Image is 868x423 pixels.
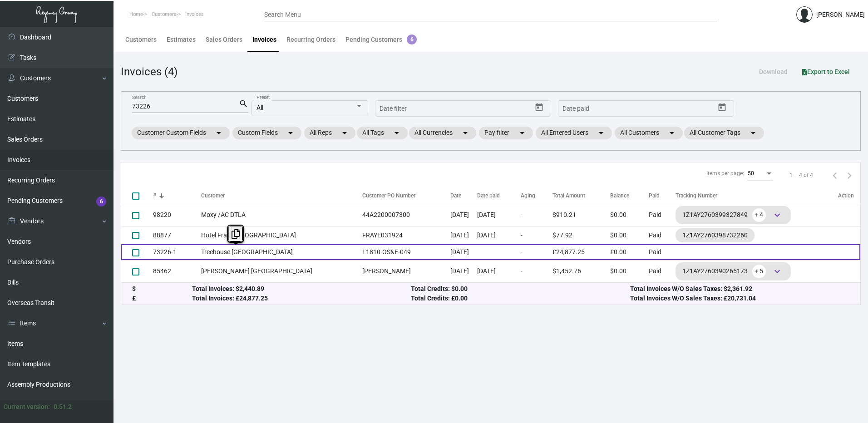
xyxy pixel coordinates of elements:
div: Paid [649,192,676,200]
mat-icon: arrow_drop_down [391,128,402,138]
td: [DATE] [450,204,477,226]
td: [DATE] [450,226,477,244]
td: $1,452.76 [552,260,610,282]
mat-select: Items per page: [748,171,773,177]
span: keyboard_arrow_down [772,266,783,277]
td: [DATE] [450,260,477,282]
td: $77.92 [552,226,610,244]
div: Estimates [167,35,196,44]
input: End date [415,105,490,113]
div: Date paid [477,192,521,200]
div: Date paid [477,192,500,200]
mat-chip: Pay filter [479,127,533,139]
td: - [521,204,552,226]
span: + 5 [752,265,766,278]
td: L1810-OS&E-049 [358,244,450,260]
td: 98220 [153,204,201,226]
mat-chip: All Customer Tags [684,127,764,139]
div: Items per page: [706,169,744,177]
mat-icon: arrow_drop_down [460,128,471,138]
td: Paid [649,204,676,226]
span: Customers [152,11,177,17]
div: Aging [521,192,552,200]
span: Download [759,68,788,75]
img: admin@bootstrapmaster.com [796,6,813,23]
mat-chip: All Customers [615,127,683,139]
div: Customer [201,192,225,200]
i: Copy [232,229,240,239]
input: Start date [380,105,408,113]
div: # [153,192,156,200]
td: 85462 [153,260,201,282]
div: Sales Orders [206,35,242,44]
span: Invoices [185,11,204,17]
span: Home [129,11,143,17]
td: $0.00 [610,204,649,226]
th: Action [838,188,860,204]
div: Tracking Number [676,192,717,200]
div: Pending Customers [345,35,417,44]
button: Open calendar [715,100,729,115]
td: $0.00 [610,226,649,244]
td: - [521,244,552,260]
mat-icon: arrow_drop_down [517,128,528,138]
td: - [521,260,552,282]
td: Paid [649,260,676,282]
div: Customer [201,192,358,200]
td: [DATE] [477,260,521,282]
div: Invoices [252,35,276,44]
div: £ [132,294,192,303]
div: 1 – 4 of 4 [789,171,813,179]
div: Paid [649,192,660,200]
div: Current version: [4,402,50,412]
td: £0.00 [610,244,649,260]
td: $910.21 [552,204,610,226]
mat-chip: All Reps [304,127,355,139]
span: All [256,104,263,111]
div: Date [450,192,477,200]
div: Total Credits: $0.00 [411,284,630,294]
td: [DATE] [450,244,477,260]
mat-chip: Customer Custom Fields [132,127,230,139]
div: Total Invoices W/O Sales Taxes: $2,361.92 [630,284,849,294]
mat-icon: arrow_drop_down [666,128,677,138]
td: Hotel Fraye [GEOGRAPHIC_DATA] [201,226,358,244]
div: Date [450,192,461,200]
td: £24,877.25 [552,244,610,260]
td: [DATE] [477,204,521,226]
td: Treehouse [GEOGRAPHIC_DATA] [201,244,358,260]
mat-icon: arrow_drop_down [748,128,759,138]
div: Total Amount [552,192,585,200]
div: Total Amount [552,192,610,200]
div: Total Invoices W/O Sales Taxes: £20,731.04 [630,294,849,303]
div: Total Credits: £0.00 [411,294,630,303]
mat-icon: arrow_drop_down [213,128,224,138]
td: [DATE] [477,226,521,244]
button: Open calendar [532,100,546,115]
td: Moxy /AC DTLA [201,204,358,226]
div: Total Invoices: £24,877.25 [192,294,411,303]
input: Start date [562,105,591,113]
mat-chip: Custom Fields [232,127,301,139]
mat-icon: search [239,98,248,109]
div: [PERSON_NAME] [816,10,865,20]
td: [PERSON_NAME] [358,260,450,282]
span: + 4 [752,208,766,222]
div: Tracking Number [676,192,838,200]
button: Download [752,64,795,80]
input: End date [598,105,673,113]
mat-icon: arrow_drop_down [285,128,296,138]
mat-chip: All Currencies [409,127,476,139]
td: - [521,226,552,244]
div: $ [132,284,192,294]
td: 44A2200007300 [358,204,450,226]
div: Recurring Orders [286,35,335,44]
mat-icon: arrow_drop_down [339,128,350,138]
div: 1Z1AY2760390265173 [682,265,784,278]
div: 1Z1AY2760399327849 [682,208,784,222]
div: Balance [610,192,629,200]
button: Export to Excel [795,64,857,80]
td: 88877 [153,226,201,244]
div: Total Invoices: $2,440.89 [192,284,411,294]
td: Paid [649,226,676,244]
